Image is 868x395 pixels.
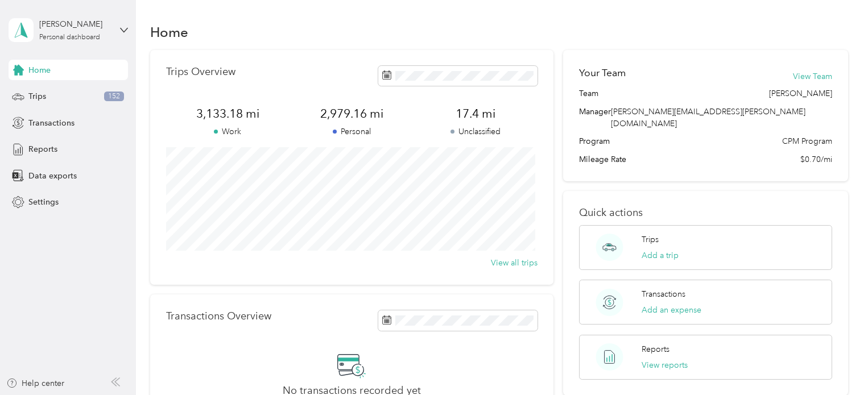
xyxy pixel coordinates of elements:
p: Personal [290,126,414,138]
p: Transactions [642,288,685,300]
span: Home [28,64,51,76]
span: 17.4 mi [414,106,538,122]
span: Manager [579,106,611,130]
p: Work [166,126,290,138]
span: Settings [28,196,59,208]
span: Mileage Rate [579,153,626,165]
div: [PERSON_NAME] [39,18,110,30]
p: Quick actions [579,207,832,219]
span: 3,133.18 mi [166,106,290,122]
span: Reports [28,143,57,155]
p: Transactions Overview [166,310,271,322]
button: View reports [642,359,688,371]
button: Help center [6,377,64,389]
p: Trips [642,234,659,246]
p: Trips Overview [166,66,235,78]
span: Transactions [28,117,75,129]
h2: Your Team [579,66,626,80]
button: Add a trip [642,250,679,261]
span: CPM Program [782,135,832,147]
span: Team [579,88,598,99]
span: 152 [104,92,124,102]
span: [PERSON_NAME][EMAIL_ADDRESS][PERSON_NAME][DOMAIN_NAME] [611,107,805,128]
p: Reports [642,343,669,355]
span: $0.70/mi [800,153,832,165]
button: Add an expense [642,304,701,316]
button: View all trips [491,257,538,269]
span: Trips [28,90,46,102]
div: Personal dashboard [39,34,100,41]
span: Data exports [28,170,77,182]
button: View Team [793,70,832,82]
span: 2,979.16 mi [290,106,414,122]
span: [PERSON_NAME] [769,88,832,99]
iframe: Everlance-gr Chat Button Frame [804,331,868,395]
h1: Home [150,26,188,38]
span: Program [579,135,610,147]
p: Unclassified [414,126,538,138]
